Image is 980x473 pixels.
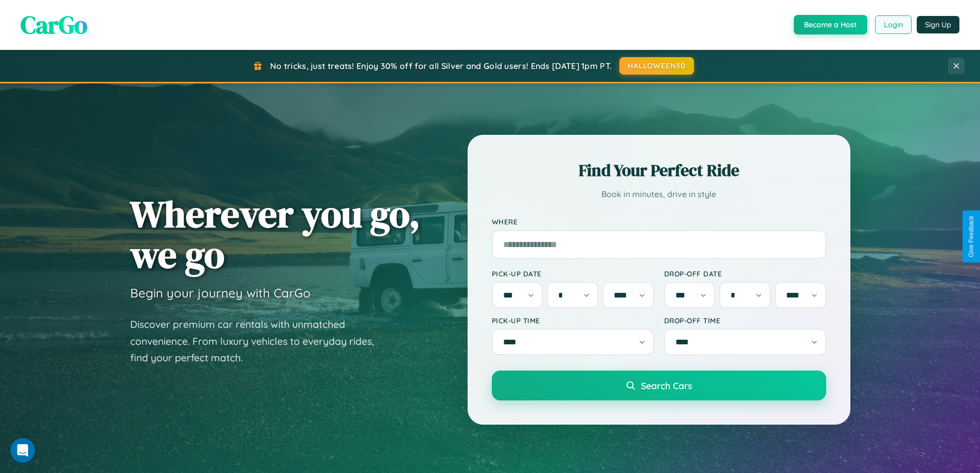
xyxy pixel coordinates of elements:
[270,61,612,71] span: No tricks, just treats! Enjoy 30% off for all Silver and Gold users! Ends [DATE] 1pm PT.
[492,269,654,278] label: Pick-up Date
[492,217,826,226] label: Where
[492,316,654,325] label: Pick-up Time
[492,187,826,202] p: Book in minutes, drive in style
[130,194,420,275] h1: Wherever you go, we go
[492,159,826,182] h2: Find Your Perfect Ride
[664,269,826,278] label: Drop-off Date
[10,438,35,463] iframe: Intercom live chat
[917,16,959,33] button: Sign Up
[21,8,87,42] span: CarGo
[130,285,311,301] h3: Begin your journey with CarGo
[641,380,692,391] span: Search Cars
[619,57,694,75] button: HALLOWEEN30
[130,316,387,366] p: Discover premium car rentals with unmatched convenience. From luxury vehicles to everyday rides, ...
[875,15,912,34] button: Login
[664,316,826,325] label: Drop-off Time
[968,216,975,257] div: Give Feedback
[492,371,826,400] button: Search Cars
[794,15,867,34] button: Become a Host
